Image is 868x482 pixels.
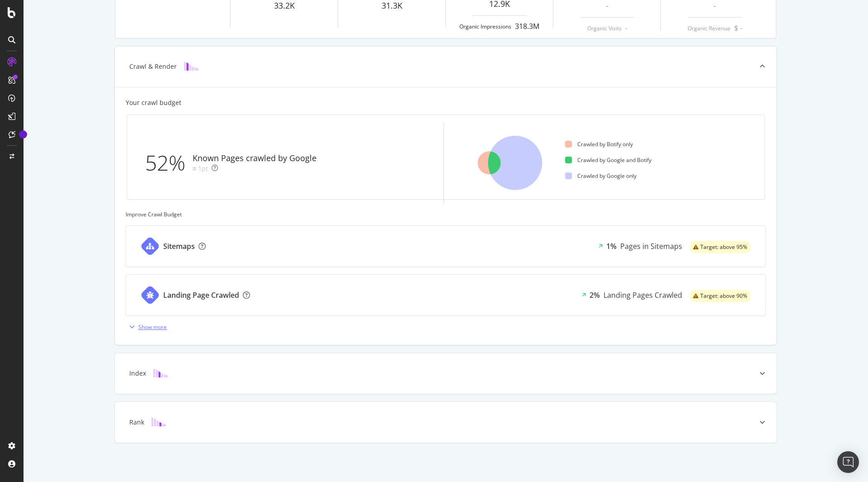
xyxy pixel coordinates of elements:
div: 2% [590,290,600,301]
div: Crawl & Render [129,62,177,71]
div: Crawled by Google only [565,172,637,180]
div: Sitemaps [163,241,195,252]
div: Improve Crawl Budget [126,210,766,218]
div: warning label [689,241,751,253]
div: 318.3M [515,21,539,32]
div: 52% [145,148,193,178]
div: Open Intercom Messenger [837,451,859,473]
div: 1% [606,241,617,252]
img: block-icon [184,62,198,71]
img: block-icon [151,418,166,426]
div: 1pt [198,164,208,173]
div: Rank [129,418,144,427]
div: Known Pages crawled by Google [193,153,316,164]
button: Show more [126,320,167,334]
div: Show more [138,323,167,331]
div: Crawled by Botify only [565,140,633,148]
div: Landing Page Crawled [163,290,239,301]
div: Tooltip anchor [19,130,27,138]
div: Index [129,369,146,378]
div: warning label [689,290,751,302]
span: Target: above 90% [700,293,747,299]
span: Target: above 95% [700,244,747,250]
div: Organic Impressions [459,23,511,30]
img: block-icon [153,369,168,377]
img: Equal [193,167,196,170]
div: Your crawl budget [126,98,181,107]
a: Landing Page Crawled2%Landing Pages Crawledwarning label [126,274,766,316]
div: Landing Pages Crawled [604,290,682,301]
div: Pages in Sitemaps [620,241,682,252]
div: Crawled by Google and Botify [565,156,651,164]
a: Sitemaps1%Pages in Sitemapswarning label [126,225,766,267]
